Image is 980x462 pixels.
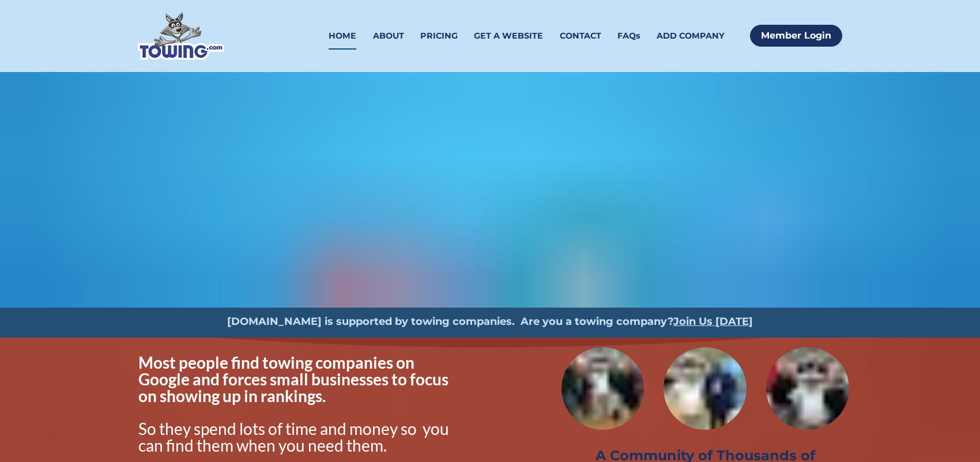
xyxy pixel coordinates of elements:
span: Most people find towing companies on Google and forces small businesses to focus on showing up in... [138,353,451,406]
a: Join Us [DATE] [673,315,753,328]
a: PRICING [420,22,458,50]
a: GET A WEBSITE [474,22,543,50]
a: CONTACT [560,22,601,50]
a: HOME [329,22,356,50]
span: So they spend lots of time and money so you can find them when you need them. [138,419,452,455]
a: Member Login [750,25,842,47]
img: Towing.com Logo [138,12,224,60]
strong: [DOMAIN_NAME] is supported by towing companies. Are you a towing company? [227,315,673,328]
a: FAQs [617,22,640,50]
a: ABOUT [373,22,404,50]
a: ADD COMPANY [657,22,725,50]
